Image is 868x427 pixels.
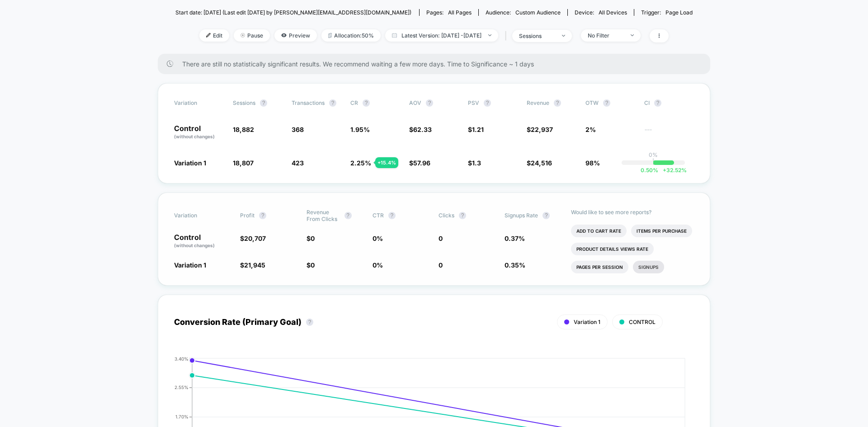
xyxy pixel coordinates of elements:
span: 2% [585,126,596,133]
span: There are still no statistically significant results. We recommend waiting a few more days . Time... [182,60,692,68]
span: Page Load [665,9,693,16]
span: 0 [439,261,443,269]
span: 1.95 % [350,126,370,133]
span: $ [307,261,315,269]
span: Custom Audience [515,9,561,16]
button: ? [363,99,370,107]
span: 32.52 % [658,167,687,174]
span: 0.35 % [505,261,525,269]
span: Clicks [439,212,454,219]
span: 423 [292,159,304,167]
span: $ [240,261,265,269]
span: $ [468,126,484,133]
span: (without changes) [174,243,215,248]
span: Sessions [233,99,255,106]
span: Transactions [292,99,325,106]
span: $ [527,159,552,167]
li: Pages Per Session [571,261,628,273]
span: $ [527,126,553,133]
span: Variation [174,99,224,107]
img: calendar [392,33,397,38]
span: CI [644,99,694,107]
span: Preview [274,29,317,42]
span: Edit [199,29,229,42]
span: Variation 1 [174,159,206,167]
span: 0.37 % [505,235,525,242]
p: Control [174,234,231,249]
span: Variation [174,209,224,222]
p: Control [174,125,224,140]
span: CR [350,99,358,106]
img: end [488,34,491,36]
span: 0 % [373,235,383,242]
span: PSV [468,99,479,106]
tspan: 1.70% [175,414,189,419]
p: Would like to see more reports? [571,209,694,216]
span: 20,707 [244,235,266,242]
button: ? [329,99,336,107]
span: all devices [599,9,627,16]
span: $ [307,235,315,242]
span: 62.33 [413,126,432,133]
tspan: 3.40% [175,356,189,361]
span: 0 [439,235,443,242]
button: ? [542,212,550,219]
span: 57.96 [413,159,430,167]
img: rebalance [328,33,332,38]
button: ? [259,212,266,219]
div: No Filter [588,32,624,39]
span: AOV [409,99,421,106]
span: Start date: [DATE] (Last edit [DATE] by [PERSON_NAME][EMAIL_ADDRESS][DOMAIN_NAME]) [175,9,411,16]
span: 24,516 [531,159,552,167]
button: ? [484,99,491,107]
li: Product Details Views Rate [571,243,654,255]
button: ? [554,99,561,107]
span: 1.3 [472,159,481,167]
img: end [562,35,565,37]
button: ? [426,99,433,107]
div: Audience: [486,9,561,16]
li: Items Per Purchase [631,225,692,237]
img: end [241,33,245,38]
span: 22,937 [531,126,553,133]
span: $ [409,126,432,133]
span: 0 [311,235,315,242]
button: ? [603,99,610,107]
span: Signups Rate [505,212,538,219]
span: --- [644,127,694,140]
span: $ [409,159,430,167]
li: Add To Cart Rate [571,225,627,237]
span: Pause [234,29,270,42]
span: 0.50 % [641,167,658,174]
tspan: 2.55% [175,385,189,390]
img: end [631,34,634,36]
span: 368 [292,126,304,133]
span: 18,882 [233,126,254,133]
span: 1.21 [472,126,484,133]
span: Latest Version: [DATE] - [DATE] [385,29,498,42]
div: sessions [519,33,555,39]
span: Device: [567,9,634,16]
button: ? [654,99,661,107]
p: | [652,158,654,165]
button: ? [459,212,466,219]
span: $ [468,159,481,167]
span: Variation 1 [574,319,600,325]
button: ? [388,212,396,219]
span: Revenue [527,99,549,106]
span: + [663,167,666,174]
img: edit [206,33,211,38]
span: CTR [373,212,384,219]
button: ? [260,99,267,107]
span: CONTROL [629,319,656,325]
span: 0 % [373,261,383,269]
span: 21,945 [244,261,265,269]
div: + 15.4 % [375,157,398,168]
p: 0% [649,151,658,158]
span: Profit [240,212,255,219]
span: 18,807 [233,159,254,167]
span: | [503,29,512,42]
div: Trigger: [641,9,693,16]
span: 2.25 % [350,159,371,167]
span: OTW [585,99,635,107]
